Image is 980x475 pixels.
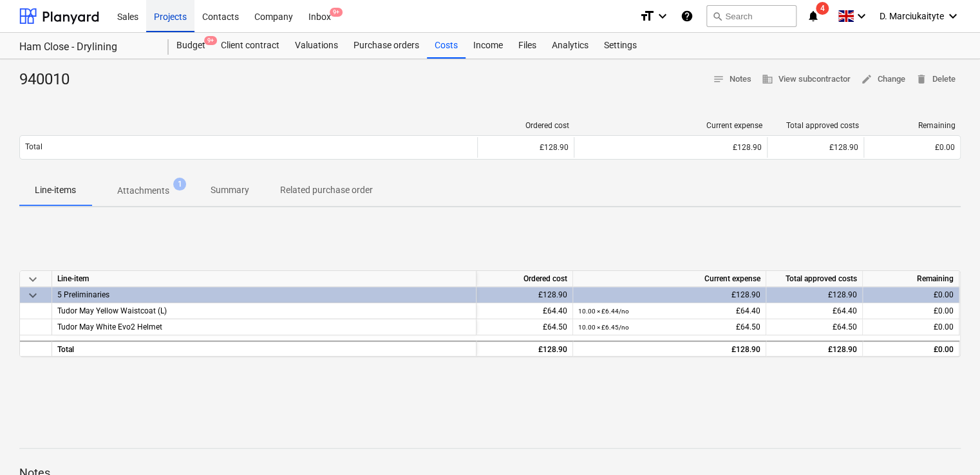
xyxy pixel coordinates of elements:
div: £0.00 [868,287,954,303]
div: £64.40 [482,303,567,319]
a: Income [466,33,511,59]
small: 10.00 × £6.44 / no [578,308,629,315]
span: 9+ [330,8,343,17]
div: £128.90 [580,143,762,152]
div: Ham Close - Drylining [19,41,153,54]
button: Delete [910,70,961,89]
span: delete [916,73,927,85]
div: £128.90 [771,287,857,303]
div: £64.40 [771,303,857,319]
span: edit [861,73,872,85]
div: Total approved costs [766,271,863,287]
div: Current expense [580,121,762,130]
div: Total approved costs [773,121,859,130]
div: £0.00 [868,319,954,335]
span: notes [713,73,724,85]
span: Delete [916,72,956,87]
div: Budget [169,33,213,59]
a: Analytics [544,33,596,59]
span: 1 [173,178,186,191]
p: Total [25,142,42,153]
div: 940010 [19,70,80,90]
span: Notes [713,72,751,87]
div: £128.90 [771,342,857,358]
div: £0.00 [868,303,954,319]
div: £128.90 [483,143,569,152]
span: keyboard_arrow_down [25,288,41,303]
span: Tudor May Yellow Waistcoat (L) [57,306,167,315]
p: Related purchase order [280,183,373,197]
p: Attachments [117,184,169,198]
div: £128.90 [578,287,760,303]
div: £64.50 [482,319,567,335]
div: £64.40 [578,303,760,319]
span: Tudor May White Evo2 Helmet [57,322,162,331]
span: 9+ [204,36,217,45]
span: keyboard_arrow_down [25,272,41,287]
a: Valuations [287,33,346,59]
button: Notes [708,70,757,89]
div: Remaining [863,271,959,287]
a: Settings [596,33,645,59]
span: Change [861,72,905,87]
div: 5 Preliminaries [57,287,471,303]
a: Client contract [213,33,287,59]
div: £0.00 [868,342,954,358]
div: £128.90 [482,287,567,303]
div: Total [52,340,476,357]
span: business [762,73,773,85]
div: £64.50 [771,319,857,335]
div: £128.90 [578,342,760,358]
button: View subcontractor [757,70,856,89]
a: Files [511,33,544,59]
div: £64.50 [578,319,760,335]
div: Line-item [52,271,476,287]
div: Ordered cost [483,121,569,130]
button: Change [856,70,910,89]
p: Summary [211,183,249,197]
small: 10.00 × £6.45 / no [578,324,629,331]
a: Budget9+ [169,33,213,59]
p: Line-items [35,183,76,197]
div: £128.90 [482,342,567,358]
a: Costs [427,33,466,59]
div: Remaining [869,121,956,130]
a: Purchase orders [346,33,427,59]
span: View subcontractor [762,72,851,87]
div: Ordered cost [476,271,573,287]
div: £128.90 [773,143,858,152]
div: £0.00 [869,143,955,152]
div: Current expense [573,271,766,287]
